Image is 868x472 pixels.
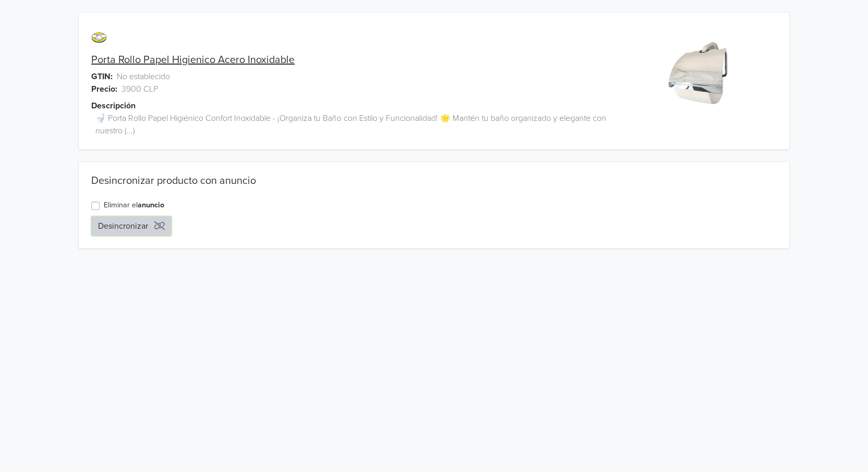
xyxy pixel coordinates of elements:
[91,70,113,83] span: GTIN:
[104,200,164,211] label: Eliminar el
[138,201,164,209] a: anuncio
[95,112,624,137] span: 🚽 Porta Rollo Papel Higiénico Confort Inoxidable - ¡Organiza tu Baño con Estilo y Funcionalidad! ...
[91,100,136,112] span: Descripción
[91,175,777,187] div: Desincronizar producto con anuncio
[661,33,740,112] img: product_image
[91,83,117,95] span: Precio:
[121,83,158,95] span: 3900 CLP
[91,54,295,66] a: Porta Rollo Papel Higienico Acero Inoxidable
[91,216,172,236] button: Desincronizar
[117,70,170,83] span: No establecido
